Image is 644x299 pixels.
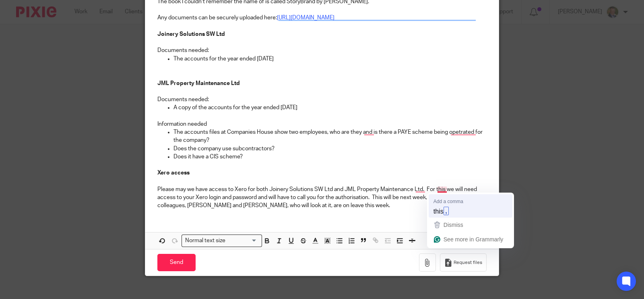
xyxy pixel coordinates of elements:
[157,14,487,22] p: Any documents can be securely uploaded here:
[454,260,482,266] span: Request files
[157,31,225,37] strong: Joinery Solutions SW Ltd
[173,153,487,161] p: Does it have a CIS scheme?
[184,237,227,245] span: Normal text size
[157,254,196,271] input: Send
[157,170,190,176] strong: Xero access
[173,104,487,112] p: A copy of the accounts for the year ended [DATE]
[157,96,487,104] p: Documents needed:
[440,253,487,272] button: Request files
[157,185,487,210] p: Please may we have access to Xero for both Joinery Solutions SW Ltd and JML Property Maintenance ...
[173,128,487,145] p: The accounts files at Companies House show two employees, who are they and is there a PAYE scheme...
[182,235,262,247] div: Search for option
[157,120,487,128] p: Information needed
[157,81,240,86] strong: JML Property Maintenance Ltd
[157,46,487,54] p: Documents needed:
[228,237,257,245] input: Search for option
[173,55,487,63] p: The accounts for the year ended [DATE]
[173,145,487,153] p: Does the company use subcontractors?
[277,15,334,21] a: [URL][DOMAIN_NAME]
